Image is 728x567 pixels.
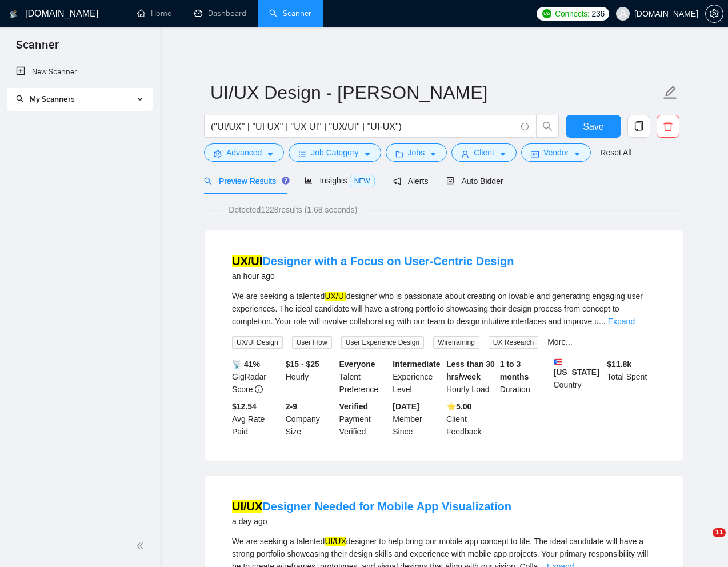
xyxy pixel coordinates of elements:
b: $15 - $25 [286,360,319,369]
mark: UX/UI [325,292,346,301]
span: 11 [713,528,726,537]
iframe: Intercom live chat [689,528,717,556]
span: caret-down [499,150,507,158]
div: Talent Preference [337,358,391,396]
button: folderJobscaret-down [386,143,447,162]
span: user [619,10,627,18]
div: Tooltip anchor [281,175,291,186]
button: userClientcaret-down [451,143,517,162]
b: Less than 30 hrs/week [446,360,495,381]
span: setting [214,150,222,158]
a: UI/UXDesigner Needed for Mobile App Visualization [232,500,511,513]
span: Connects: [555,7,589,20]
span: caret-down [363,150,371,158]
span: robot [446,177,454,185]
b: Verified [339,402,369,411]
span: NEW [350,175,375,187]
div: GigRadar Score [230,358,283,396]
a: Expand [608,317,635,326]
a: More... [547,337,573,346]
span: User Flow [292,336,332,349]
span: Save [583,119,603,134]
span: UX Research [489,336,538,349]
b: [US_STATE] [554,358,603,377]
button: barsJob Categorycaret-down [289,143,381,162]
span: My Scanners [30,94,75,104]
span: Detected 1228 results (1.68 seconds) [221,203,365,216]
li: New Scanner [7,61,153,83]
div: Payment Verified [337,400,391,438]
b: 📡 41% [232,360,260,369]
b: $ 11.8k [607,360,631,369]
span: folder [395,150,403,158]
span: search [204,177,212,185]
div: Hourly [283,358,337,396]
a: Reset All [600,146,631,159]
b: Everyone [339,360,375,369]
div: Company Size [283,400,337,438]
div: an hour ago [232,269,514,283]
img: upwork-logo.png [542,9,551,18]
span: copy [628,121,650,131]
div: We are seeking a talented designer who is passionate about creating on lovable and generating eng... [232,290,656,328]
a: searchScanner [269,9,311,18]
span: Job Category [311,146,358,159]
span: search [537,121,558,131]
a: New Scanner [16,61,143,83]
span: Preview Results [204,177,286,186]
span: caret-down [429,150,437,158]
mark: UI/UX [325,537,346,546]
span: My Scanners [16,94,75,104]
button: setting [705,5,723,23]
a: homeHome [137,9,171,18]
span: user [461,150,469,158]
span: caret-down [266,150,274,158]
a: UX/UIDesigner with a Focus on User-Centric Design [232,255,514,267]
span: Insights [305,176,374,185]
span: double-left [136,540,147,552]
button: Save [566,115,621,138]
span: Wireframing [433,336,479,349]
span: setting [706,9,723,18]
mark: UX/UI [232,255,262,267]
span: delete [657,121,679,131]
div: Avg Rate Paid [230,400,283,438]
button: search [536,115,559,138]
input: Scanner name... [210,78,661,107]
div: Total Spent [605,358,658,396]
button: delete [657,115,679,138]
span: 236 [592,7,605,20]
span: Jobs [408,146,425,159]
button: copy [627,115,650,138]
div: Experience Level [390,358,444,396]
span: idcard [531,150,539,158]
span: Auto Bidder [446,177,503,186]
span: User Experience Design [341,336,424,349]
span: info-circle [521,123,529,130]
img: 🇵🇷 [554,358,562,366]
span: bars [298,150,306,158]
a: dashboardDashboard [194,9,246,18]
span: area-chart [305,177,313,185]
span: edit [663,85,678,100]
span: UX/UI Design [232,336,283,349]
b: 1 to 3 months [500,360,529,381]
div: Client Feedback [444,400,498,438]
b: ⭐️ 5.00 [446,402,471,411]
span: Scanner [7,37,68,61]
span: notification [393,177,401,185]
div: Member Since [390,400,444,438]
b: [DATE] [393,402,419,411]
button: settingAdvancedcaret-down [204,143,284,162]
b: 2-9 [286,402,297,411]
input: Search Freelance Jobs... [211,119,516,134]
b: $12.54 [232,402,257,411]
span: Vendor [543,146,569,159]
button: idcardVendorcaret-down [521,143,591,162]
img: logo [10,5,18,23]
div: Duration [498,358,551,396]
span: caret-down [573,150,581,158]
div: a day ago [232,514,511,528]
a: setting [705,9,723,18]
b: Intermediate [393,360,440,369]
